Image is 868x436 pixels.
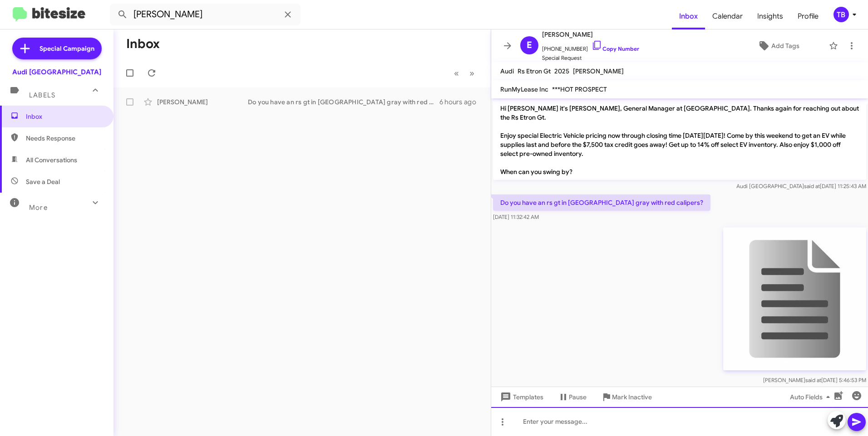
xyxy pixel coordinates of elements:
[493,100,866,180] p: Hi [PERSON_NAME] it's [PERSON_NAME], General Manager at [GEOGRAPHIC_DATA]. Thanks again for reach...
[449,64,480,82] nav: Page navigation example
[498,389,543,405] span: Templates
[454,68,459,79] span: «
[157,97,248,107] div: [PERSON_NAME]
[833,7,849,22] div: TB
[612,389,652,405] span: Mark Inactive
[672,3,705,29] a: Inbox
[542,53,639,63] span: Special Request
[569,389,587,405] span: Pause
[763,377,866,383] span: [PERSON_NAME] [DATE] 5:46:53 PM
[29,91,55,99] span: Labels
[736,183,866,189] span: Audi [GEOGRAPHIC_DATA] [DATE] 11:25:43 AM
[732,38,824,54] button: Add Tags
[805,377,821,383] span: said at
[26,112,103,121] span: Inbox
[439,97,483,107] div: 6 hours ago
[110,4,301,25] input: Search
[39,44,94,53] span: Special Campaign
[771,38,799,54] span: Add Tags
[449,64,464,82] button: Previous
[518,67,551,75] span: Rs Etron Gt
[723,228,866,370] img: 9k=
[500,67,514,75] span: Audi
[783,389,841,405] button: Auto Fields
[554,67,569,75] span: 2025
[26,155,77,165] span: All Conversations
[804,183,820,189] span: said at
[592,45,639,52] a: Copy Number
[790,3,826,29] a: Profile
[29,203,48,212] span: More
[126,37,160,51] h1: Inbox
[790,389,833,405] span: Auto Fields
[12,38,102,59] a: Special Campaign
[527,38,532,53] span: E
[464,64,480,82] button: Next
[826,7,858,22] button: TB
[26,134,103,143] span: Needs Response
[493,213,539,220] span: [DATE] 11:32:42 AM
[500,85,548,93] span: RunMyLease Inc
[551,389,594,405] button: Pause
[493,194,710,211] p: Do you have an rs gt in [GEOGRAPHIC_DATA] gray with red calipers?
[705,3,750,29] a: Calendar
[491,389,551,405] button: Templates
[248,97,439,107] div: Do you have an rs gt in [GEOGRAPHIC_DATA] gray with red calipers?
[573,67,624,75] span: [PERSON_NAME]
[750,3,790,29] a: Insights
[469,68,474,79] span: »
[12,68,101,77] div: Audi [GEOGRAPHIC_DATA]
[594,389,659,405] button: Mark Inactive
[26,177,60,186] span: Save a Deal
[542,29,639,40] span: [PERSON_NAME]
[542,40,639,53] span: [PHONE_NUMBER]
[552,85,607,93] span: ***HOT PROSPECT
